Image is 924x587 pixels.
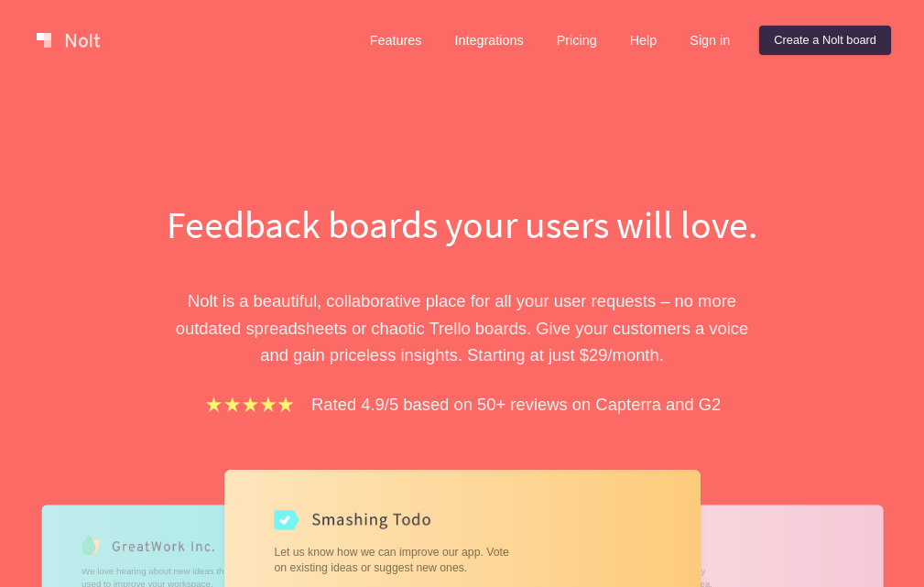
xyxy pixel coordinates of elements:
p: Rated 4.9/5 based on 50+ reviews on Capterra and G2 [311,391,721,418]
a: Pricing [542,26,612,55]
h1: Feedback boards your users will love. [147,198,778,251]
a: Sign in [675,26,745,55]
a: Help [615,26,672,55]
img: stars.b067e34983.png [203,394,297,415]
a: Create a Nolt board [759,26,891,55]
a: Features [355,26,437,55]
p: Nolt is a beautiful, collaborative place for all your user requests – no more outdated spreadshee... [147,288,778,368]
a: Integrations [440,26,538,55]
